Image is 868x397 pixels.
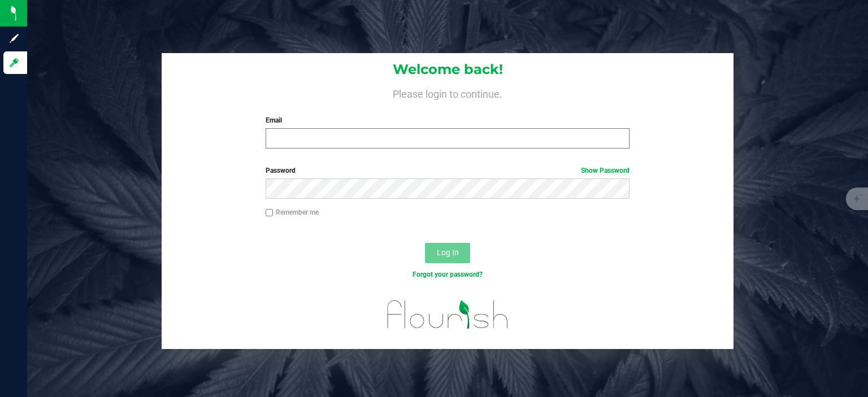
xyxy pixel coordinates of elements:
inline-svg: Sign up [8,33,20,44]
input: Remember me [266,209,274,217]
span: Log In [437,248,459,257]
h4: Please login to continue. [162,86,734,99]
span: Password [266,167,296,174]
img: flourish_logo.svg [376,291,519,337]
inline-svg: Log in [8,57,20,68]
h1: Welcome back! [162,62,734,77]
label: Email [266,115,630,125]
label: Remember me [266,207,319,217]
button: Log In [425,243,470,263]
a: Forgot your password? [413,271,483,278]
a: Show Password [581,167,630,174]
